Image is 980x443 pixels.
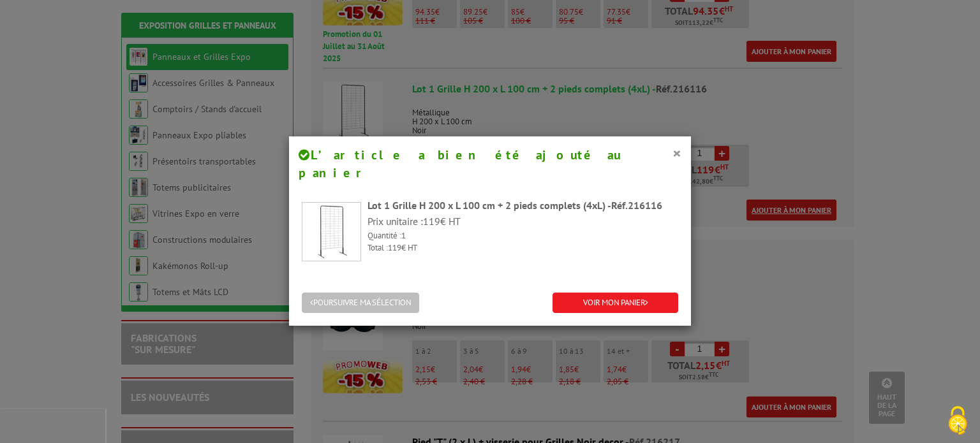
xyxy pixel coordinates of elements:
[672,145,681,161] button: ×
[367,214,678,229] p: Prix unitaire : € HT
[299,146,681,182] h4: L’article a bien été ajouté au panier
[935,400,980,443] button: Cookies (modal window)
[611,199,662,212] span: Réf.216116
[302,293,419,314] button: POURSUIVRE MA SÉLECTION
[367,198,678,213] div: Lot 1 Grille H 200 x L 100 cm + 2 pieds complets (4xL) -
[388,242,401,253] span: 119
[942,405,974,437] img: Cookies (modal window)
[423,215,440,228] span: 119
[367,230,678,242] p: Quantité :
[367,242,678,254] p: Total : € HT
[401,230,406,241] span: 1
[553,293,678,314] a: VOIR MON PANIER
